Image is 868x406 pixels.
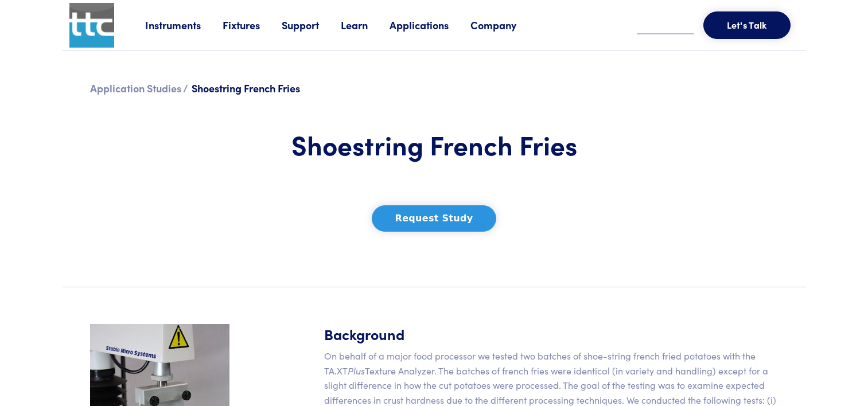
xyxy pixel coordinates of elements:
[266,128,603,161] h1: Shoestring French Fries
[192,81,300,95] span: Shoestring French Fries
[282,18,341,32] a: Support
[145,18,223,32] a: Instruments
[69,3,114,48] img: ttc_logo_1x1_v1.0.png
[90,81,188,95] a: Application Studies /
[372,205,497,232] button: Request Study
[470,18,538,32] a: Company
[703,11,791,39] button: Let's Talk
[223,18,282,32] a: Fixtures
[390,18,470,32] a: Applications
[341,18,390,32] a: Learn
[324,324,779,344] h5: Background
[348,364,365,377] em: Plus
